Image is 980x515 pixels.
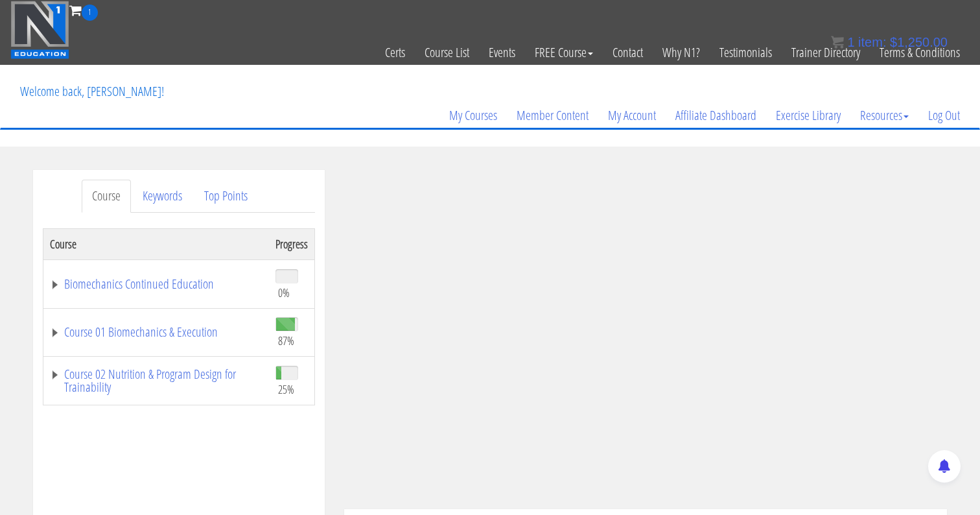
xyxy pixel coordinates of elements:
[653,21,710,84] a: Why N1?
[598,84,666,147] a: My Account
[43,228,270,259] th: Course
[50,326,262,339] a: Course 01 Biomechanics & Execution
[132,180,192,213] a: Keywords
[269,228,315,259] th: Progress
[890,35,948,49] bdi: 1,250.00
[278,285,290,300] span: 0%
[439,84,507,147] a: My Courses
[82,180,131,213] a: Course
[782,21,870,84] a: Trainer Directory
[666,84,766,147] a: Affiliate Dashboard
[278,382,294,396] span: 25%
[858,35,886,49] span: item:
[10,1,69,59] img: n1-education
[507,84,598,147] a: Member Content
[710,21,782,84] a: Testimonials
[10,66,174,117] p: Welcome back, [PERSON_NAME]!
[831,35,948,49] a: 1 item: $1,250.00
[847,35,854,49] span: 1
[850,84,918,147] a: Resources
[603,21,653,84] a: Contact
[918,84,970,147] a: Log Out
[870,21,970,84] a: Terms & Conditions
[82,5,98,21] span: 1
[831,36,844,49] img: icon11.png
[525,21,603,84] a: FREE Course
[890,35,897,49] span: $
[50,368,262,394] a: Course 02 Nutrition & Program Design for Trainability
[415,21,479,84] a: Course List
[479,21,525,84] a: Events
[766,84,850,147] a: Exercise Library
[194,180,258,213] a: Top Points
[50,278,262,291] a: Biomechanics Continued Education
[375,21,415,84] a: Certs
[278,333,294,348] span: 87%
[69,1,98,19] a: 1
